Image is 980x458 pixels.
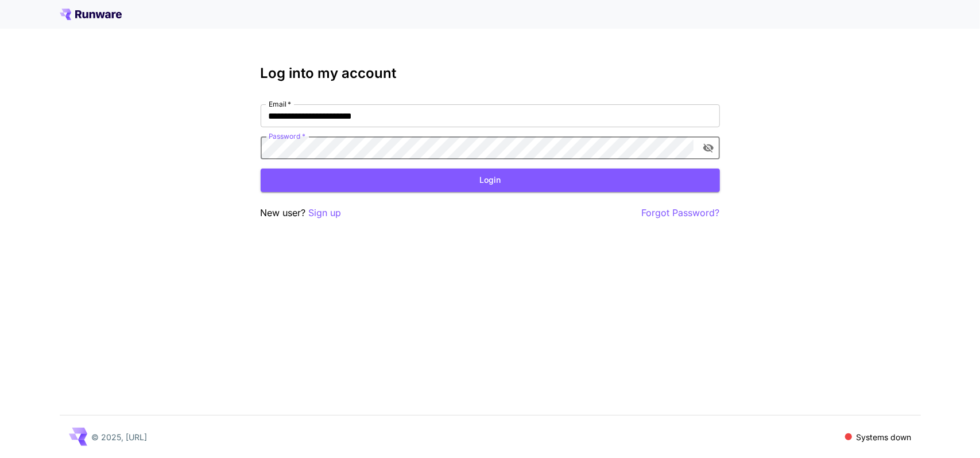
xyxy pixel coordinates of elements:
[309,206,342,220] button: Sign up
[642,206,720,220] button: Forgot Password?
[261,169,720,192] button: Login
[269,99,291,109] label: Email
[269,131,305,141] label: Password
[698,138,719,158] button: toggle password visibility
[261,206,342,220] p: New user?
[92,431,148,443] p: © 2025, [URL]
[261,65,720,81] h3: Log into my account
[857,431,912,443] p: Systems down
